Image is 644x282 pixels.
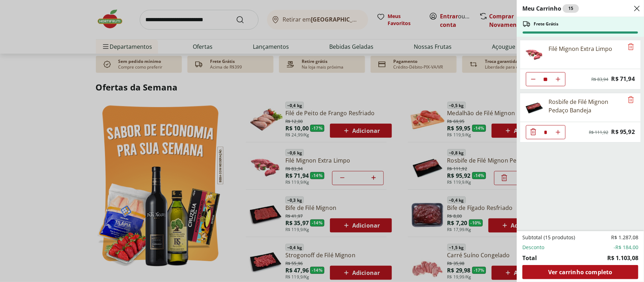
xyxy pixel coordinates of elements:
[540,125,551,139] input: Quantidade Atual
[524,45,544,64] img: Filé Mignon Extra Limpo
[522,244,544,251] span: Desconto
[551,125,565,139] button: Aumentar Quantidade
[526,72,540,86] button: Diminuir Quantidade
[522,254,537,262] span: Total
[534,21,558,27] span: Frete Grátis
[614,244,638,251] span: -R$ 184,00
[549,45,612,53] div: Filé Mignon Extra Limpo
[627,43,635,51] button: Remove
[551,72,565,86] button: Aumentar Quantidade
[563,4,579,13] div: 15
[592,77,609,82] span: R$ 83,94
[522,265,638,279] a: Ver carrinho completo
[522,4,579,13] h2: Meu Carrinho
[526,125,540,139] button: Diminuir Quantidade
[627,96,635,104] button: Remove
[607,254,638,262] span: R$ 1.103,08
[589,130,609,135] span: R$ 111,92
[549,98,623,114] div: Rosbife de Filé Mignon Pedaço Bandeja
[522,234,575,241] span: Subtotal (15 produtos)
[611,74,635,84] span: R$ 71,94
[611,127,635,137] span: R$ 95,92
[540,72,551,86] input: Quantidade Atual
[524,98,544,117] img: Principal
[611,234,638,241] span: R$ 1.287,08
[548,269,612,275] span: Ver carrinho completo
